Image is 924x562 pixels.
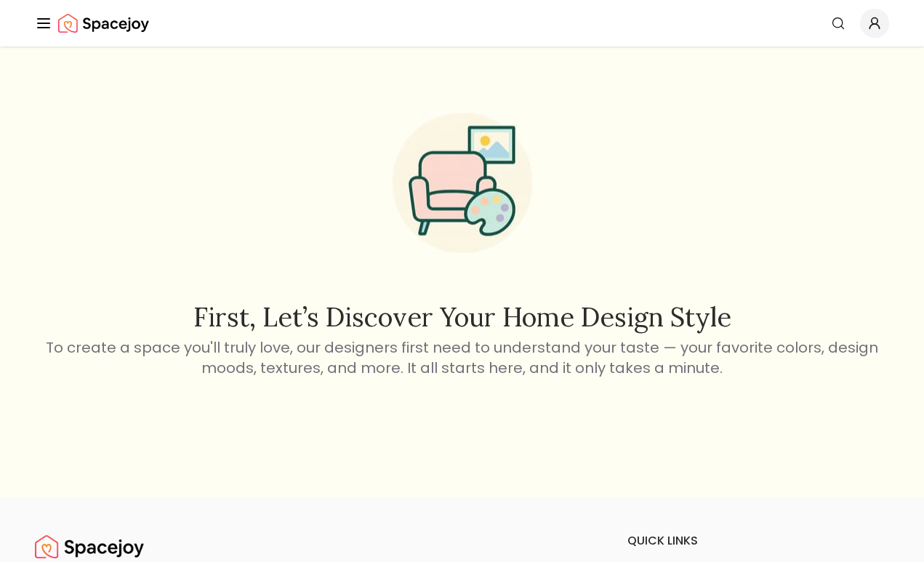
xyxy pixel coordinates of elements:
img: Spacejoy Logo [58,9,149,38]
a: Spacejoy [58,9,149,38]
h6: quick links [627,532,889,550]
img: Start Style Quiz Illustration [369,90,555,276]
a: Spacejoy [35,532,144,561]
h2: First, let’s discover your home design style [44,302,881,332]
img: Spacejoy Logo [35,532,144,561]
p: To create a space you'll truly love, our designers first need to understand your taste — your fav... [44,337,881,378]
